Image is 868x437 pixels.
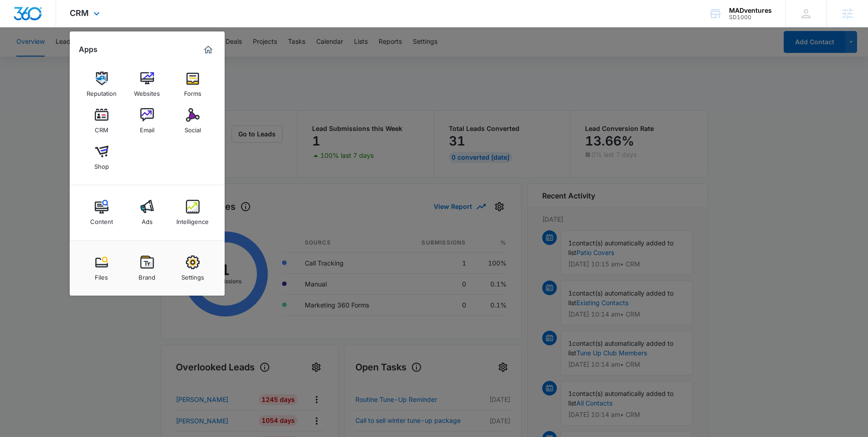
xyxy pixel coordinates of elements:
a: Reputation [84,67,119,102]
div: Files [95,269,108,281]
div: Email [140,122,154,134]
div: Forms [184,85,201,97]
a: Email [130,104,164,138]
div: Intelligence [176,213,209,225]
div: Reputation [87,85,117,97]
div: Ads [142,213,153,225]
a: Websites [130,67,164,102]
a: Content [84,195,119,230]
div: Content [90,213,113,225]
a: Marketing 360® Dashboard [201,42,216,57]
a: Settings [175,251,210,286]
div: Shop [94,158,109,170]
a: Ads [130,195,164,230]
div: Social [185,122,201,134]
a: Files [84,251,119,286]
h2: Apps [79,45,98,54]
div: account name [729,7,772,14]
a: Forms [175,67,210,102]
span: CRM [70,8,89,18]
a: Brand [130,251,164,286]
a: Shop [84,140,119,175]
a: Intelligence [175,195,210,230]
div: CRM [95,122,108,134]
div: Brand [139,269,155,281]
div: Websites [134,85,160,97]
a: CRM [84,104,119,138]
a: Social [175,104,210,138]
div: account id [729,14,772,21]
div: Settings [181,269,204,281]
